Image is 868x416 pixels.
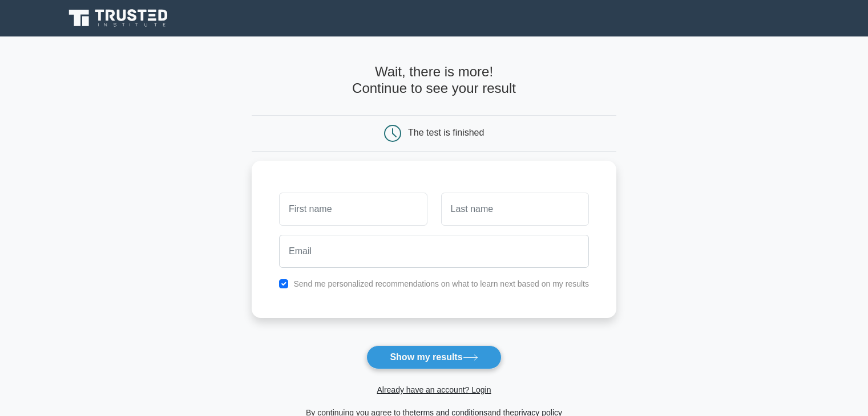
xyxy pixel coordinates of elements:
[293,279,589,288] label: Send me personalized recommendations on what to learn next based on my results
[441,193,589,226] input: Last name
[279,235,589,268] input: Email
[377,385,491,394] a: Already have an account? Login
[366,345,501,369] button: Show my results
[408,128,484,137] div: The test is finished
[279,193,427,226] input: First name
[252,64,616,97] h4: Wait, there is more! Continue to see your result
